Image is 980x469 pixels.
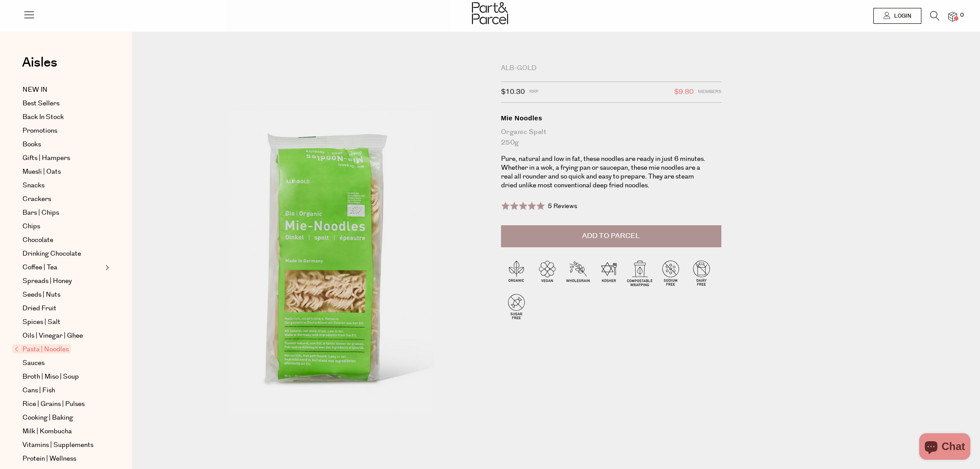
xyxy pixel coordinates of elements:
[22,235,103,246] a: Chocolate
[624,257,655,288] img: P_P-ICONS-Live_Bec_V11_Compostable_Wrapping.svg
[22,440,103,450] a: Vitamins | Supplements
[22,112,64,123] span: Back In Stock
[22,194,51,205] span: Crackers
[22,208,103,218] a: Bars | Chips
[22,358,45,368] span: Sauces
[22,194,103,205] a: Crackers
[501,64,721,73] div: Alb-Gold
[22,85,48,95] span: NEW IN
[529,86,538,98] span: RRP
[22,372,79,382] span: Broth | Miso | Soup
[22,399,103,409] a: Rice | Grains | Pulses
[501,86,525,98] span: $10.30
[22,426,72,437] span: Milk | Kombucha
[15,344,103,355] a: Pasta | Noodles
[22,139,41,150] span: Books
[563,257,594,288] img: P_P-ICONS-Live_Bec_V11_Wholegrain.svg
[22,208,59,218] span: Bars | Chips
[22,180,45,191] span: Snacks
[655,257,686,288] img: P_P-ICONS-Live_Bec_V11_Sodium_Free.svg
[22,85,103,95] a: NEW IN
[22,235,53,246] span: Chocolate
[582,231,640,241] span: Add to Parcel
[12,344,71,354] span: Pasta | Noodles
[698,86,721,98] span: Members
[22,372,103,382] a: Broth | Miso | Soup
[594,257,624,288] img: P_P-ICONS-Live_Bec_V11_Kosher.svg
[501,127,721,148] div: Organic Spelt 250g
[22,126,103,136] a: Promotions
[22,249,81,259] span: Drinking Chocolate
[472,2,508,24] img: Part&Parcel
[22,249,103,259] a: Drinking Chocolate
[22,426,103,437] a: Milk | Kombucha
[22,126,57,136] span: Promotions
[501,225,721,247] button: Add to Parcel
[22,98,59,109] span: Best Sellers
[22,317,60,328] span: Spices | Salt
[22,413,73,423] span: Cooking | Baking
[873,8,921,24] a: Login
[22,276,103,287] a: Spreads | Honey
[22,167,103,177] a: Muesli | Oats
[22,331,83,341] span: Oils | Vinegar | Ghee
[22,454,76,464] span: Protein | Wellness
[22,290,103,300] a: Seeds | Nuts
[22,167,61,177] span: Muesli | Oats
[22,303,56,314] span: Dried Fruit
[501,114,721,123] div: Mie Noodles
[22,221,40,232] span: Chips
[501,257,532,288] img: P_P-ICONS-Live_Bec_V11_Organic.svg
[501,291,532,322] img: P_P-ICONS-Live_Bec_V11_Sugar_Free.svg
[22,139,103,150] a: Books
[22,303,103,314] a: Dried Fruit
[22,385,55,396] span: Cans | Fish
[22,440,93,450] span: Vitamins | Supplements
[948,12,957,21] a: 0
[22,262,103,273] a: Coffee | Tea
[22,413,103,423] a: Cooking | Baking
[548,202,577,211] span: 5 Reviews
[159,67,488,455] img: Mie Noodles
[22,454,103,464] a: Protein | Wellness
[22,331,103,341] a: Oils | Vinegar | Ghee
[892,12,911,20] span: Login
[103,262,109,273] button: Expand/Collapse Coffee | Tea
[674,86,694,98] span: $9.80
[22,112,103,123] a: Back In Stock
[22,98,103,109] a: Best Sellers
[22,153,70,164] span: Gifts | Hampers
[22,399,85,409] span: Rice | Grains | Pulses
[686,257,717,288] img: P_P-ICONS-Live_Bec_V11_Dairy_Free.svg
[22,317,103,328] a: Spices | Salt
[22,53,57,72] span: Aisles
[22,56,57,78] a: Aisles
[22,385,103,396] a: Cans | Fish
[22,153,103,164] a: Gifts | Hampers
[22,262,57,273] span: Coffee | Tea
[958,11,966,19] span: 0
[22,221,103,232] a: Chips
[22,358,103,368] a: Sauces
[22,180,103,191] a: Snacks
[917,433,973,462] inbox-online-store-chat: Shopify online store chat
[532,257,563,288] img: P_P-ICONS-Live_Bec_V11_Vegan.svg
[22,276,72,287] span: Spreads | Honey
[22,290,60,300] span: Seeds | Nuts
[501,155,710,190] p: Pure, natural and low in fat, these noodles are ready in just 6 minutes. Whether in a wok, a fryi...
